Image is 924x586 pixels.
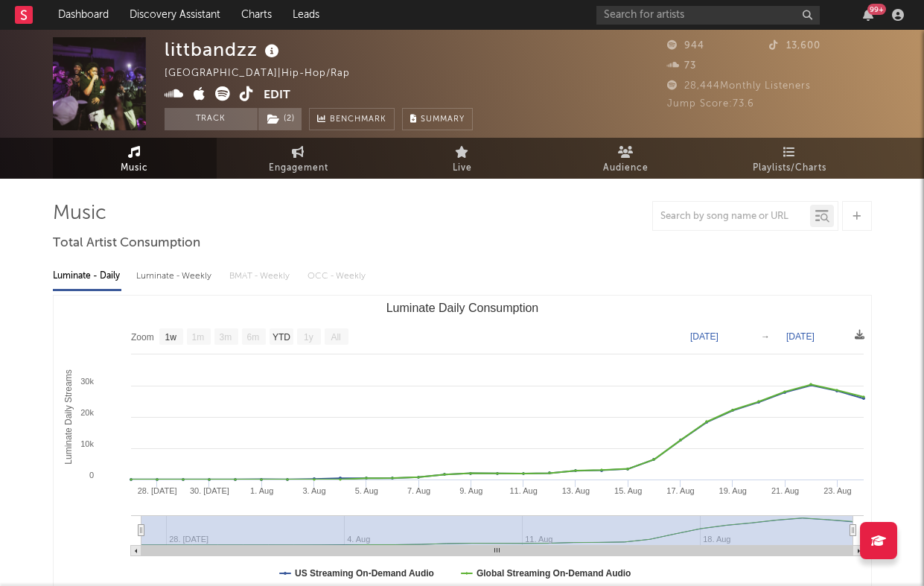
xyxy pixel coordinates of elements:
input: Search by song name or URL [653,211,810,223]
text: [DATE] [786,331,815,342]
button: Edit [264,86,290,105]
span: 13,600 [769,41,821,51]
text: 3m [219,332,232,343]
span: Benchmark [330,111,386,129]
span: 73 [667,61,696,71]
text: Luminate Daily Streams [63,369,73,464]
span: Jump Score: 73.6 [667,99,754,109]
span: 944 [667,41,704,51]
text: Luminate Daily Consumption [386,302,538,314]
a: Live [380,138,544,179]
text: 1y [304,332,313,343]
text: 5. Aug [354,486,377,495]
span: Summary [421,115,465,124]
span: Live [453,159,472,177]
a: Engagement [217,138,380,179]
text: 10k [80,439,94,448]
span: Music [121,159,148,177]
text: 3. Aug [302,486,325,495]
text: 20k [80,408,94,417]
button: 99+ [863,9,873,21]
div: littbandzz [165,37,283,62]
text: YTD [272,332,290,343]
text: 13. Aug [561,486,589,495]
div: [GEOGRAPHIC_DATA] | Hip-Hop/Rap [165,65,367,83]
a: Benchmark [309,108,395,130]
div: 99 + [867,4,886,15]
text: 28. [DATE] [137,486,176,495]
text: 30k [80,377,94,386]
text: 9. Aug [459,486,482,495]
text: → [761,331,770,342]
text: 19. Aug [719,486,746,495]
text: US Streaming On-Demand Audio [295,568,434,579]
text: 1w [165,332,176,343]
text: [DATE] [690,331,719,342]
text: All [331,332,340,343]
span: Playlists/Charts [753,159,826,177]
text: 30. [DATE] [189,486,229,495]
span: 28,444 Monthly Listeners [667,81,811,91]
text: 0 [89,471,93,480]
text: 1. Aug [250,486,273,495]
text: 6m [246,332,259,343]
input: Search for artists [596,6,820,25]
text: 23. Aug [823,486,851,495]
text: 7. Aug [407,486,430,495]
div: Luminate - Weekly [136,264,214,289]
text: 17. Aug [666,486,694,495]
text: Zoom [131,332,154,343]
a: Audience [544,138,708,179]
text: 11. Aug [509,486,537,495]
text: Global Streaming On-Demand Audio [476,568,631,579]
a: Music [53,138,217,179]
text: 21. Aug [771,486,798,495]
text: 15. Aug [614,486,642,495]
div: Luminate - Daily [53,264,121,289]
a: Playlists/Charts [708,138,872,179]
button: Summary [402,108,473,130]
span: Total Artist Consumption [53,235,200,252]
button: Track [165,108,258,130]
span: Engagement [269,159,328,177]
span: Audience [603,159,649,177]
span: ( 2 ) [258,108,302,130]
text: 1m [191,332,204,343]
button: (2) [258,108,302,130]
